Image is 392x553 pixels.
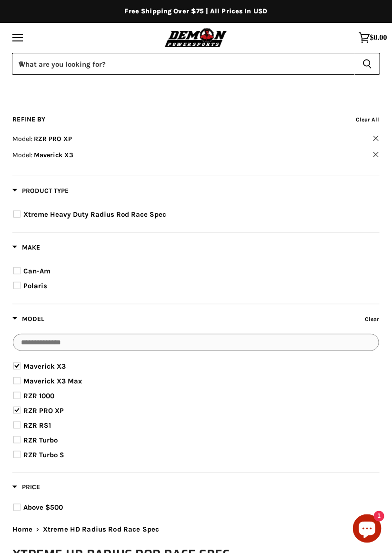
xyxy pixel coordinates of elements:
[34,135,72,143] span: RZR PRO XP
[12,526,32,534] a: Home
[354,27,392,48] a: $0.00
[12,134,380,146] button: Clear filter by Model RZR PRO XP
[12,53,355,75] input: When autocomplete results are available use up and down arrows to review and enter to select
[12,315,44,323] span: Model
[23,406,64,415] span: RZR PRO XP
[163,27,229,48] img: Demon Powersports
[23,267,50,275] span: Can-Am
[12,115,45,123] span: Refine By
[23,282,47,290] span: Polaris
[12,150,380,162] button: Clear filter by Model Maverick X3
[370,33,387,42] span: $0.00
[23,210,166,219] span: Xtreme Heavy Duty Radius Rod Race Spec
[23,503,63,512] span: Above $500
[12,53,380,75] form: Product
[12,314,44,326] button: Filter by Model
[23,392,54,400] span: RZR 1000
[12,114,380,526] div: Product filter
[12,187,69,195] span: Product Type
[12,186,69,198] button: Filter by Product Type
[12,483,40,492] span: Price
[355,53,380,75] button: Search
[350,514,384,545] inbox-online-store-chat: Shopify online store chat
[23,377,82,385] span: Maverick X3 Max
[12,243,40,255] button: Filter by Make
[13,334,379,351] input: Search Options
[12,151,32,159] span: Model:
[363,314,380,327] button: Clear filter by Model
[356,114,380,125] button: Clear all filters
[12,243,40,251] span: Make
[23,362,66,371] span: Maverick X3
[23,436,58,444] span: RZR Turbo
[12,483,40,495] button: Filter by Price
[23,451,64,459] span: RZR Turbo S
[23,421,51,430] span: RZR RS1
[12,526,380,534] nav: Breadcrumbs
[34,151,73,159] span: Maverick X3
[12,135,32,143] span: Model:
[43,526,160,534] span: Xtreme HD Radius Rod Race Spec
